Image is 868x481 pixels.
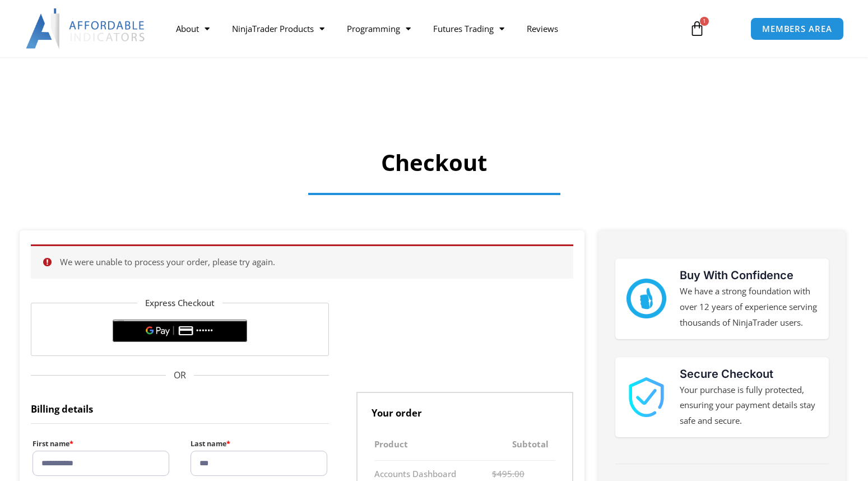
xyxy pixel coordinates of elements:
a: Reviews [516,16,569,41]
a: Programming [336,16,422,41]
li: We were unable to process your order, please try again. [60,255,556,270]
span: 1 [700,17,709,26]
span: OR [31,367,329,384]
h3: Your order [356,392,573,429]
img: LogoAI | Affordable Indicators – NinjaTrader [26,8,146,49]
text: •••••• [196,327,213,335]
h3: Billing details [31,392,329,424]
img: 1000913 | Affordable Indicators – NinjaTrader [626,377,666,417]
h3: Secure Checkout [680,366,818,382]
a: MEMBERS AREA [750,17,844,40]
a: About [165,16,221,41]
label: Last name [191,437,327,451]
a: NinjaTrader Products [221,16,336,41]
span: MEMBERS AREA [762,25,832,33]
a: Futures Trading [422,16,516,41]
img: mark thumbs good 43913 | Affordable Indicators – NinjaTrader [626,279,666,318]
button: Buy with GPay [113,320,247,342]
h1: Checkout [63,147,805,178]
legend: Express Checkout [137,295,222,311]
a: 1 [672,12,722,45]
p: We have a strong foundation with over 12 years of experience serving thousands of NinjaTrader users. [680,284,818,331]
h3: Buy With Confidence [680,267,818,284]
p: Your purchase is fully protected, ensuring your payment details stay safe and secure. [680,382,818,429]
nav: Menu [165,16,677,41]
label: First name [33,437,169,451]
